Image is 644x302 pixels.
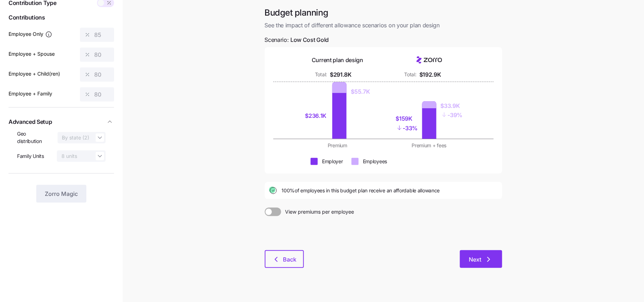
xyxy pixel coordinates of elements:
[36,185,86,203] button: Zorro Magic
[396,114,418,123] div: $159K
[9,90,52,98] label: Employee + Family
[441,101,463,110] div: $33.9K
[469,255,482,264] span: Next
[315,71,327,78] div: Total:
[296,142,379,149] div: Premium
[9,30,52,38] label: Employee Only
[441,110,463,120] div: - 39%
[396,123,418,133] div: - 33%
[404,71,417,78] div: Total:
[330,70,351,79] div: $291.8K
[265,35,329,44] span: Scenario:
[460,250,502,268] button: Next
[9,70,60,78] label: Employee + Child(ren)
[351,87,370,96] div: $55.7K
[283,255,297,264] span: Back
[281,208,354,216] span: View premiums per employee
[265,21,502,30] span: See the impact of different allowance scenarios on your plan design
[322,158,343,165] div: Employer
[388,142,471,149] div: Premium + fees
[9,13,114,22] span: Contributions
[265,7,502,18] h1: Budget planning
[9,117,52,126] span: Advanced Setup
[9,113,114,131] button: Advanced Setup
[265,250,304,268] button: Back
[305,111,328,120] div: $236.1K
[419,70,441,79] div: $192.9K
[312,56,363,65] div: Current plan design
[9,50,55,58] label: Employee + Spouse
[45,190,78,198] span: Zorro Magic
[282,187,440,194] span: 100% of employees in this budget plan receive an affordable allowance
[290,35,329,44] span: Low Cost Gold
[17,153,44,160] span: Family Units
[363,158,387,165] div: Employees
[9,130,114,168] div: Advanced Setup
[17,130,52,145] span: Geo distribution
